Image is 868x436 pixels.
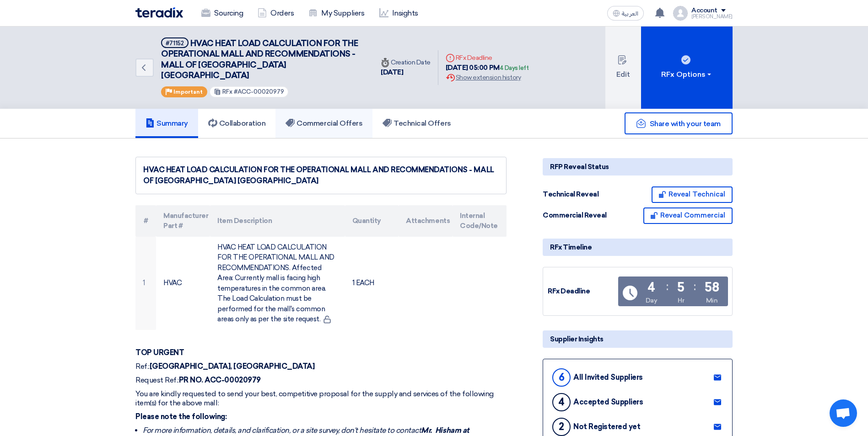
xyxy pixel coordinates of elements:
a: Insights [372,3,426,23]
div: Day [646,296,658,305]
th: # [135,205,156,237]
div: 4 [647,281,655,294]
span: العربية [622,11,638,17]
th: Item Description [210,205,345,237]
h5: Summary [146,119,188,128]
td: 1 EACH [345,237,399,330]
a: Collaboration [198,109,276,138]
div: RFx Deadline [446,53,529,63]
th: Quantity [345,205,399,237]
th: Attachments [399,205,453,237]
div: 2 [552,418,571,436]
p: Ref.: [135,362,507,371]
div: RFx Options [661,69,713,80]
div: RFx Timeline [543,239,733,256]
div: Show extension history [446,73,529,82]
div: 58 [705,281,719,294]
th: Manufacturer Part # [156,205,210,237]
p: You are kindly requested to send your best, competitive proposal for the supply and services of t... [135,389,507,408]
div: [PERSON_NAME] [691,14,733,19]
td: HVAC HEAT LOAD CALCULATION FOR THE OPERATIONAL MALL AND RECOMMENDATIONS. Affected Area: Currently... [210,237,345,330]
div: Accepted Suppliers [573,398,643,406]
button: Reveal Technical [652,186,733,203]
div: Min [706,296,718,305]
div: #71152 [166,40,184,46]
button: العربية [607,6,644,21]
img: profile_test.png [673,6,688,21]
img: Teradix logo [135,7,183,18]
td: 1 [135,237,156,330]
div: All Invited Suppliers [573,373,643,382]
h5: HVAC HEAT LOAD CALCULATION FOR THE OPERATIONAL MALL AND RECOMMENDATIONS - MALL OF ARABIA JEDDAH [161,37,362,81]
button: RFx Options [641,27,733,109]
div: 5 [677,281,685,294]
td: HVAC [156,237,210,330]
div: Technical Reveal [543,189,611,200]
div: [DATE] [381,67,431,78]
div: [DATE] 05:00 PM [446,63,529,73]
a: Sourcing [194,3,250,23]
strong: TOP URGENT [135,348,184,357]
div: 4 [552,393,571,411]
th: Internal Code/Note [453,205,507,237]
strong: [GEOGRAPHIC_DATA], [GEOGRAPHIC_DATA] [150,362,315,371]
div: Not Registered yet [573,422,640,431]
div: Hr [678,296,684,305]
a: Open chat [830,399,857,427]
div: : [666,278,669,295]
strong: PR NO. ACC-00020979 [179,376,261,384]
a: Technical Offers [372,109,461,138]
div: 4 Days left [500,64,529,73]
span: #ACC-00020979 [234,88,284,95]
span: HVAC HEAT LOAD CALCULATION FOR THE OPERATIONAL MALL AND RECOMMENDATIONS - MALL OF [GEOGRAPHIC_DAT... [161,38,358,80]
h5: Collaboration [208,119,266,128]
div: RFx Deadline [548,286,616,297]
div: 6 [552,368,571,387]
button: Reveal Commercial [643,207,733,224]
div: Supplier Insights [543,330,733,348]
div: HVAC HEAT LOAD CALCULATION FOR THE OPERATIONAL MALL AND RECOMMENDATIONS - MALL OF [GEOGRAPHIC_DAT... [143,165,499,186]
a: Summary [135,109,198,138]
a: Orders [250,3,301,23]
div: RFP Reveal Status [543,158,733,175]
div: Creation Date [381,58,431,67]
div: Account [691,7,717,15]
span: Important [173,89,203,95]
a: Commercial Offers [275,109,372,138]
span: Share with your team [650,119,721,128]
a: My Suppliers [301,3,372,23]
div: Commercial Reveal [543,210,611,221]
h5: Commercial Offers [286,119,362,128]
span: RFx [222,88,232,95]
div: : [694,278,696,295]
h5: Technical Offers [383,119,451,128]
p: Request Ref.: [135,376,507,385]
strong: Please note the following: [135,412,227,421]
button: Edit [605,27,641,109]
